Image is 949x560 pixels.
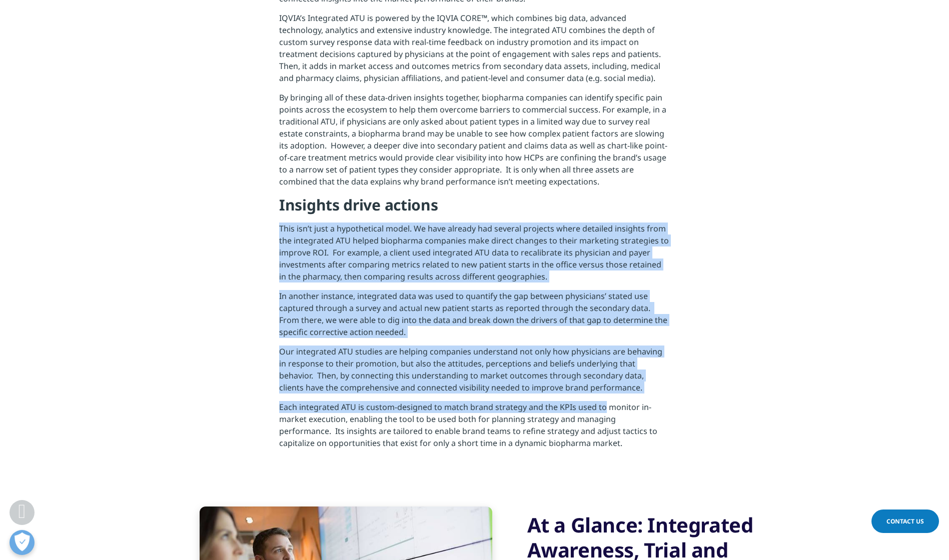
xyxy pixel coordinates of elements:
[279,401,670,456] p: Each integrated ATU is custom-designed to match brand strategy and the KPIs used to monitor in-ma...
[886,517,924,525] span: Contact Us
[279,222,670,290] p: This isn’t just a hypothetical model. We have already had several projects where detailed insight...
[279,290,670,345] p: In another instance, integrated data was used to quantify the gap between physicians’ stated use ...
[871,509,939,533] a: Contact Us
[279,91,670,195] p: By bringing all of these data-driven insights together, biopharma companies can identify specific...
[279,12,670,91] p: IQVIA’s Integrated ATU is powered by the IQVIA CORE™, which combines big data, advanced technolog...
[10,530,35,555] button: Open Preferences
[279,195,670,222] h4: Insights drive actions
[279,345,670,401] p: Our integrated ATU studies are helping companies understand not only how physicians are behaving ...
